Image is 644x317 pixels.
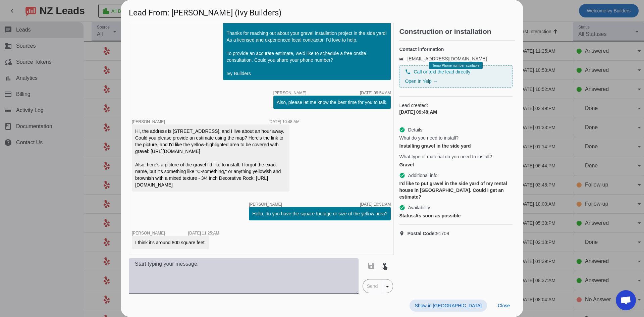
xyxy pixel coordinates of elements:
[249,202,282,206] span: [PERSON_NAME]
[360,91,391,95] div: [DATE] 09:54:AM
[381,262,389,270] mat-icon: touch_app
[408,204,431,211] span: Availability:
[277,99,388,106] div: Also, please let me know the best time for you to talk.​
[399,172,405,178] mat-icon: check_circle
[135,239,206,246] div: I think it's around 800 square feet.
[407,56,487,61] a: [EMAIL_ADDRESS][DOMAIN_NAME]
[414,68,470,75] span: Call or text the lead directly
[399,109,513,115] div: [DATE] 09:48:AM
[408,172,439,179] span: Additional info:
[273,91,307,95] span: [PERSON_NAME]
[410,300,487,312] button: Show in [GEOGRAPHIC_DATA]
[399,205,405,211] mat-icon: check_circle
[399,212,513,219] div: As soon as possible
[399,102,513,109] span: Lead created:
[492,300,515,312] button: Close
[132,231,165,235] span: [PERSON_NAME]
[616,290,636,310] div: Open chat
[188,231,219,235] div: [DATE] 11:25:AM
[407,231,436,236] strong: Postal Code:
[415,303,482,308] span: Show in [GEOGRAPHIC_DATA]
[399,143,513,149] div: Installing gravel in the side yard
[498,303,510,308] span: Close
[405,69,411,75] mat-icon: phone
[399,57,407,60] mat-icon: email
[135,128,286,188] div: Hi, the address is [STREET_ADDRESS], and I live about an hour away. Could you please provide an e...
[132,119,165,124] span: [PERSON_NAME]
[399,231,407,236] mat-icon: location_on
[252,210,387,217] div: Hello, do you have the square footage or size of the yellow area?
[407,230,449,237] span: 91709
[399,127,405,133] mat-icon: check_circle
[432,64,479,67] span: Temp Phone number available
[399,135,459,141] span: What do you need to install?
[405,78,437,84] a: Open in Yelp →
[399,180,513,200] div: I’d like to put gravel in the side yard of my rental house in [GEOGRAPHIC_DATA]. Could I get an e...
[360,202,391,206] div: [DATE] 10:51:AM
[226,16,387,77] div: Hi [PERSON_NAME], Thanks for reaching out about your gravel installation project in the side yard...
[399,213,415,218] strong: Status:
[383,282,391,290] mat-icon: arrow_drop_down
[399,28,515,35] h2: Construction or installation
[399,153,492,160] span: What type of material do you need to install?
[399,46,513,53] h4: Contact information
[399,161,513,168] div: Gravel
[269,120,300,124] div: [DATE] 10:48:AM
[408,126,424,133] span: Details:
